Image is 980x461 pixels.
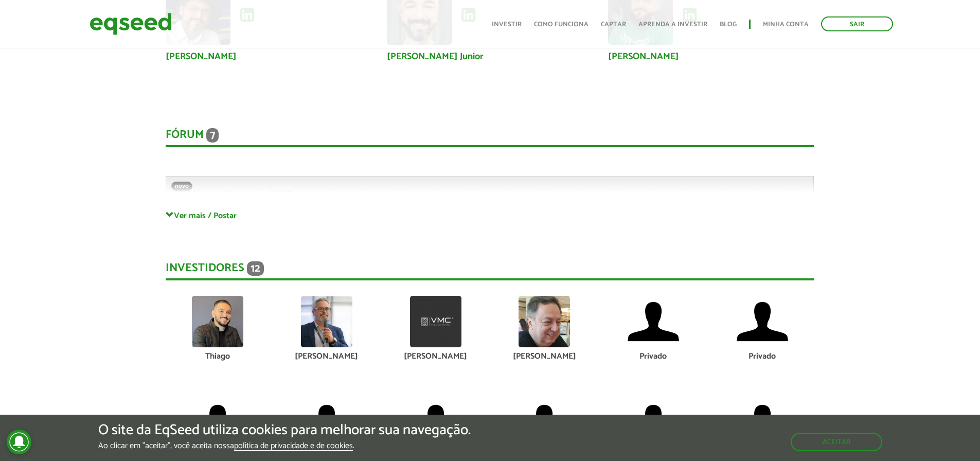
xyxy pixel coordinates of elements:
[98,422,471,438] h5: O site da EqSeed utiliza cookies para melhorar sua navegação.
[737,399,788,450] img: default-user.png
[410,399,461,450] img: default-user.png
[166,261,814,280] div: Investidores
[628,399,679,450] img: default-user.png
[192,296,243,347] img: picture-72979-1756068561.jpg
[716,352,809,361] div: Privado
[166,52,237,61] a: [PERSON_NAME]
[171,352,264,361] div: Thiago
[192,399,243,450] img: default-user.png
[497,352,591,361] div: [PERSON_NAME]
[763,21,809,28] a: Minha conta
[166,210,814,220] a: Ver mais / Postar
[280,352,373,361] div: [PERSON_NAME]
[90,10,172,38] img: EqSeed
[234,442,353,451] a: política de privacidade e de cookies
[301,296,352,347] img: picture-112313-1743624016.jpg
[608,52,679,61] a: [PERSON_NAME]
[206,128,219,143] span: 7
[737,296,788,347] img: default-user.png
[720,21,737,28] a: Blog
[492,21,522,28] a: Investir
[519,399,570,450] img: default-user.png
[638,21,707,28] a: Aprenda a investir
[534,21,589,28] a: Como funciona
[821,16,893,31] a: Sair
[601,21,626,28] a: Captar
[301,399,352,450] img: default-user.png
[247,261,264,276] span: 12
[387,52,484,61] a: [PERSON_NAME] Junior
[389,352,483,361] div: [PERSON_NAME]
[791,433,882,451] button: Aceitar
[98,441,471,451] p: Ao clicar em "aceitar", você aceita nossa .
[607,352,700,361] div: Privado
[410,296,461,347] img: picture-100036-1732821753.png
[519,296,570,347] img: picture-112624-1716663541.png
[166,128,814,147] div: Fórum
[628,296,679,347] img: default-user.png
